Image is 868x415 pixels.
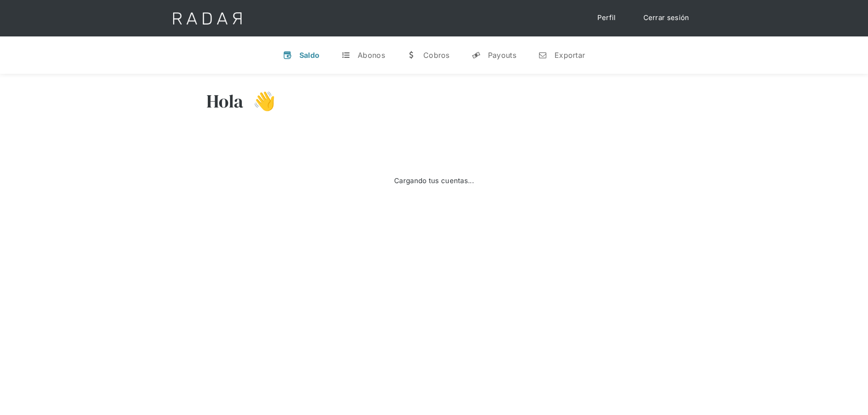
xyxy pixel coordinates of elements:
div: t [341,51,350,60]
div: y [472,51,481,60]
div: w [407,51,416,60]
div: Saldo [299,51,320,60]
div: Abonos [358,51,385,60]
div: v [283,51,292,60]
div: Cobros [423,51,450,60]
a: Cerrar sesión [634,9,699,27]
div: Exportar [555,51,585,60]
a: Perfil [588,9,625,27]
div: Payouts [488,51,516,60]
h3: 👋 [244,90,276,113]
div: n [538,51,547,60]
h3: Hola [206,90,244,113]
div: Cargando tus cuentas... [394,176,474,186]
